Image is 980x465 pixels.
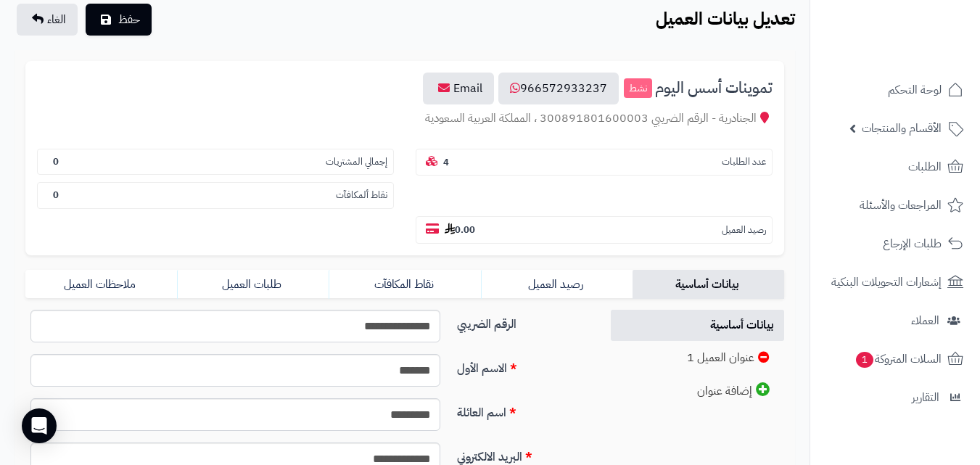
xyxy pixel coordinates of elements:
a: السلات المتروكة1 [819,342,971,376]
span: السلات المتروكة [855,349,942,369]
span: المراجعات والأسئلة [860,195,942,215]
b: 0.00 [445,223,475,236]
a: عنوان العميل 1 [611,342,784,374]
label: اسم العائلة [451,398,595,421]
span: لوحة التحكم [888,80,942,100]
div: الجنادرية - الرقم الضريبي 300891801600003 ، المملكة العربية السعودية [37,110,773,127]
small: إجمالي المشتريات [326,155,387,169]
a: الغاء [17,4,78,36]
a: طلبات العميل [177,270,329,299]
a: التقارير [819,380,971,415]
span: التقارير [912,387,939,408]
small: رصيد العميل [722,223,766,237]
span: حفظ [118,11,140,28]
small: عدد الطلبات [722,155,766,169]
a: نقاط المكافآت [329,270,480,299]
span: العملاء [911,310,939,331]
a: بيانات أساسية [633,270,784,299]
label: الرقم الضريبي [451,310,595,333]
small: نقاط ألمكافآت [336,189,387,202]
span: الأقسام والمنتجات [862,118,942,139]
a: طلبات الإرجاع [819,226,971,261]
a: المراجعات والأسئلة [819,188,971,223]
a: بيانات أساسية [611,310,784,341]
b: 0 [53,188,59,202]
button: حفظ [86,4,152,36]
a: Email [423,73,494,104]
b: 4 [443,155,449,169]
span: إشعارات التحويلات البنكية [831,272,942,292]
a: إضافة عنوان [611,375,784,407]
b: تعديل بيانات العميل [656,6,795,32]
span: الطلبات [908,157,942,177]
b: 0 [53,155,59,168]
div: Open Intercom Messenger [22,408,57,443]
img: logo-2.png [881,37,966,67]
a: لوحة التحكم [819,73,971,107]
label: الاسم الأول [451,354,595,377]
span: الغاء [47,11,66,28]
span: طلبات الإرجاع [883,234,942,254]
a: الطلبات [819,149,971,184]
a: 966572933237 [498,73,619,104]
a: ملاحظات العميل [25,270,177,299]
span: تموينات أسس اليوم [655,80,773,96]
span: 1 [856,352,873,368]
a: إشعارات التحويلات البنكية [819,265,971,300]
a: رصيد العميل [481,270,633,299]
small: نشط [624,78,652,99]
a: العملاء [819,303,971,338]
